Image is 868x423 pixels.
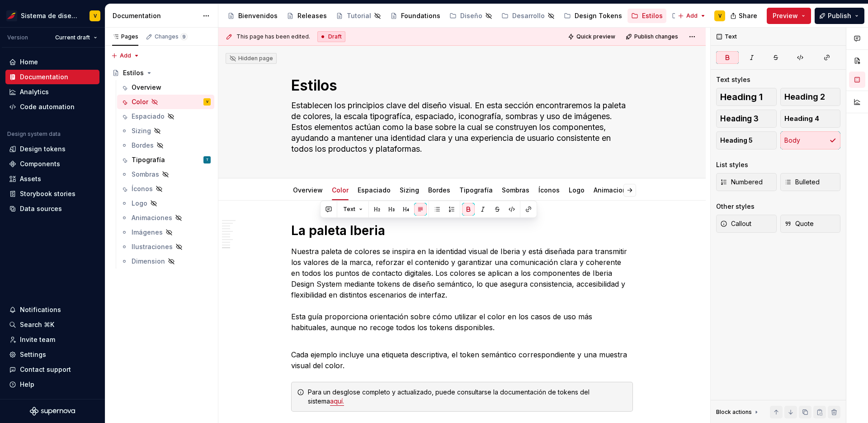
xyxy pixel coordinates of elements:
[720,136,753,145] span: Heading 5
[456,180,496,199] div: Tipografía
[675,10,709,22] button: Add
[828,11,851,20] span: Publish
[720,92,763,101] span: Heading 1
[7,130,61,138] div: Design system data
[575,11,622,20] div: Design Tokens
[459,186,493,194] a: Tipografía
[117,240,214,254] a: Ilustraciones
[132,112,165,121] div: Espaciado
[30,407,75,416] a: Supernova Logo
[117,196,214,211] a: Logo
[428,186,450,194] a: Bordes
[780,88,841,106] button: Heading 2
[132,213,172,222] div: Animaciones
[590,180,638,199] div: Animaciones
[716,131,777,149] button: Heading 5
[123,68,144,77] div: Estilos
[5,332,99,347] a: Invite team
[716,173,777,191] button: Numbered
[206,155,208,164] div: T
[117,211,214,225] a: Animaciones
[113,11,198,20] div: Documentation
[117,124,214,138] a: Sizing
[627,9,666,23] a: Estilos
[623,30,682,43] button: Publish changes
[498,9,558,23] a: Desarrollo
[5,172,99,186] a: Assets
[117,153,214,167] a: TipografíaT
[289,75,631,96] textarea: Estilos
[780,215,841,233] button: Quote
[400,186,419,194] a: Sizing
[297,11,327,20] div: Releases
[20,159,60,168] div: Components
[720,114,759,123] span: Heading 3
[7,34,28,41] div: Version
[5,362,99,377] button: Contact support
[773,11,798,20] span: Preview
[21,11,79,20] div: Sistema de diseño Iberia
[289,180,326,199] div: Overview
[132,199,147,208] div: Logo
[784,114,819,123] span: Heading 4
[767,8,811,24] button: Preview
[117,167,214,182] a: Sombras
[236,33,310,40] span: This page has been edited.
[132,228,163,237] div: Imágenes
[354,180,394,199] div: Espaciado
[132,155,165,164] div: Tipografía
[347,11,371,20] div: Tutorial
[291,246,633,333] p: Nuestra paleta de colores se inspira en la identidad visual de Iberia y está diseñada para transm...
[739,11,757,20] span: Share
[132,242,173,251] div: Ilustraciones
[289,98,631,156] textarea: Establecen los principios clave del diseño visual. En esta sección encontraremos la paleta de col...
[308,388,627,406] div: Para un desglose completo y actualizado, puede consultarse la documentación de tokens del sistema
[94,12,97,19] div: V
[117,254,214,269] a: Dimension
[425,180,454,199] div: Bordes
[815,8,864,24] button: Publish
[720,178,763,187] span: Numbered
[20,204,62,213] div: Data sources
[576,33,615,40] span: Quick preview
[5,55,99,69] a: Home
[20,320,54,329] div: Search ⌘K
[498,180,533,199] div: Sombras
[117,95,214,109] a: ColorV
[20,72,68,82] div: Documentation
[634,33,678,40] span: Publish changes
[117,182,214,196] a: Íconos
[132,83,161,92] div: Overview
[396,180,423,199] div: Sizing
[108,66,214,269] div: Page tree
[20,350,46,359] div: Settings
[112,33,138,40] div: Pages
[108,49,142,62] button: Add
[716,75,750,84] div: Text styles
[716,160,748,169] div: List styles
[55,34,90,41] span: Current draft
[784,178,820,187] span: Bulleted
[206,97,208,106] div: V
[229,55,273,62] div: Hidden page
[716,409,752,416] div: Block actions
[132,141,154,150] div: Bordes
[5,303,99,317] button: Notifications
[784,92,825,101] span: Heading 2
[5,317,99,332] button: Search ⌘K
[446,9,496,23] a: Diseño
[293,186,323,194] a: Overview
[512,11,545,20] div: Desarrollo
[5,70,99,84] a: Documentation
[720,219,751,228] span: Callout
[132,170,159,179] div: Sombras
[291,338,633,371] p: Cada ejemplo incluye una etiqueta descriptiva, el token semántico correspondiente y una muestra v...
[224,7,673,25] div: Page tree
[5,377,99,392] button: Help
[5,85,99,99] a: Analytics
[20,174,41,183] div: Assets
[20,189,75,198] div: Storybook stories
[332,9,385,23] a: Tutorial
[117,80,214,95] a: Overview
[120,52,131,59] span: Add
